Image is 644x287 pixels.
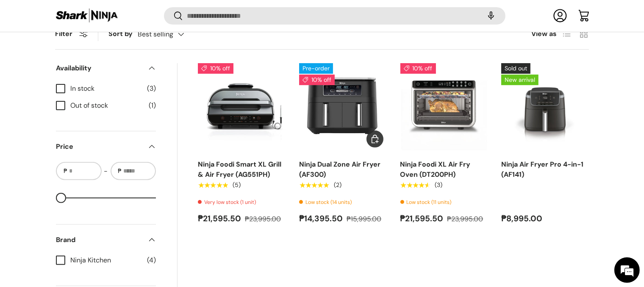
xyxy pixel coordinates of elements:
[149,100,156,111] span: (1)
[299,160,380,179] a: Ninja Dual Zone Air Fryer (AF300)
[138,27,201,42] button: Best selling
[104,166,108,176] span: -
[56,235,142,245] span: Brand
[44,47,142,59] div: Chat with us now
[55,29,72,38] span: Filter
[198,63,286,151] a: Ninja Foodi Smart XL Grill & Air Fryer (AG551PH)
[299,75,335,85] span: 10% off
[198,160,281,179] a: Ninja Foodi Smart XL Grill & Air Fryer (AG551PH)
[49,88,117,174] span: We're online!
[400,63,488,151] a: Ninja Foodi XL Air Fry Oven (DT200PH)
[198,63,286,151] img: ninja-foodi-smart-xl-grill-and-air-fryer-full-view-shark-ninja-philippines
[531,29,557,39] span: View as
[70,255,142,265] span: Ninja Kitchen
[70,84,142,94] span: In stock
[477,7,505,25] speech-search-button: Search by voice
[139,4,159,25] div: Minimize live chat window
[400,63,436,74] span: 10% off
[299,63,387,151] a: Ninja Dual Zone Air Fryer (AF300)
[147,84,156,94] span: (3)
[56,63,142,73] span: Availability
[56,225,156,255] summary: Brand
[501,75,539,85] span: New arrival
[138,30,173,38] span: Best selling
[56,131,156,162] summary: Price
[55,29,88,38] button: Filter
[501,63,589,151] a: Ninja Air Fryer Pro 4-in-1 (AF141)
[501,63,530,74] span: Sold out
[55,8,119,24] img: Shark Ninja Philippines
[147,255,156,265] span: (4)
[501,160,583,179] a: Ninja Air Fryer Pro 4-in-1 (AF141)
[63,167,68,176] span: ₱
[501,63,589,151] img: https://sharkninja.com.ph/products/ninja-air-fryer-pro-4-in-1-af141
[400,160,471,179] a: Ninja Foodi XL Air Fry Oven (DT200PH)
[56,142,142,152] span: Price
[117,167,123,176] span: ₱
[56,53,156,84] summary: Availability
[299,63,333,74] span: Pre-order
[400,63,488,151] img: ninja-foodi-xl-air-fry-oven-with-sample-food-content-full-view-sharkninja-philippines
[4,194,161,224] textarea: Type your message and hit 'Enter'
[108,29,138,39] label: Sort by
[70,100,144,111] span: Out of stock
[198,63,233,74] span: 10% off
